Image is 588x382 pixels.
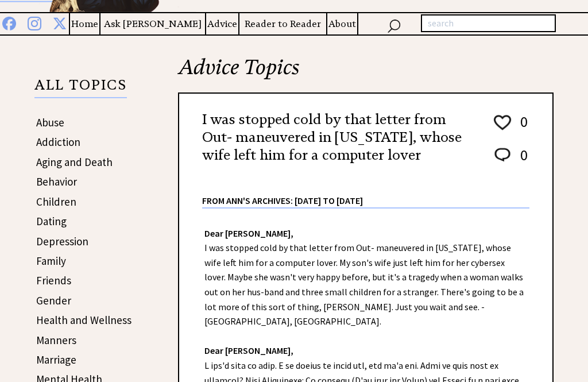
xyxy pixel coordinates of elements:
a: Aging and Death [36,155,113,169]
a: Manners [36,333,76,347]
a: Abuse [36,115,64,129]
img: search_nav.png [387,17,401,33]
input: search [421,14,556,33]
img: facebook%20blue.png [2,14,16,30]
a: Health and Wellness [36,313,131,327]
strong: Dear [PERSON_NAME], [204,345,293,356]
a: Home [70,17,99,31]
td: 0 [514,112,528,144]
a: Dating [36,214,67,228]
td: 0 [514,145,528,176]
a: Addiction [36,135,80,149]
a: Friends [36,273,71,287]
img: heart_outline%201.png [492,113,513,133]
h2: I was stopped cold by that letter from Out- maneuvered in [US_STATE], whose wife left him for a c... [202,111,472,165]
img: message_round%202.png [492,146,513,164]
a: Advice [206,17,238,31]
a: Gender [36,294,71,307]
a: Marriage [36,353,76,366]
strong: Dear [PERSON_NAME], [204,227,293,239]
a: Behavior [36,175,77,188]
a: Family [36,254,66,268]
a: Children [36,195,76,209]
h2: Advice Topics [178,53,554,92]
p: ALL TOPICS [34,79,127,98]
img: instagram%20blue.png [28,14,41,30]
a: Reader to Reader [239,17,327,31]
img: x%20blue.png [53,14,67,30]
a: Ask [PERSON_NAME] [100,17,205,31]
a: About [327,17,357,31]
a: Depression [36,234,88,248]
div: From Ann's Archives: [DATE] to [DATE] [202,177,529,207]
